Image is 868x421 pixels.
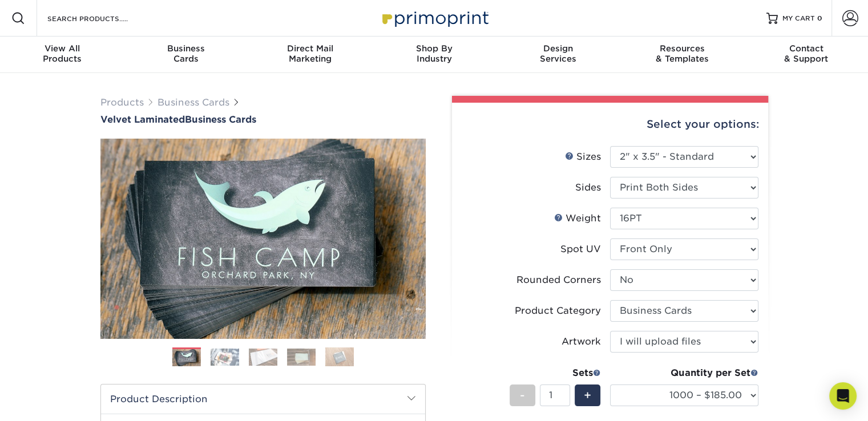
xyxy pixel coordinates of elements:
[100,114,426,125] a: Velvet LaminatedBusiness Cards
[510,366,601,380] div: Sets
[124,43,248,54] span: Business
[817,14,822,22] span: 0
[620,43,744,64] div: & Templates
[100,114,426,125] h1: Business Cards
[516,273,601,287] div: Rounded Corners
[562,335,601,349] div: Artwork
[158,97,229,108] a: Business Cards
[124,37,248,73] a: BusinessCards
[249,349,277,366] img: Business Cards 03
[565,150,601,164] div: Sizes
[782,14,815,23] span: MY CART
[496,37,620,73] a: DesignServices
[461,103,759,146] div: Select your options:
[248,37,372,73] a: Direct MailMarketing
[101,384,425,414] h2: Product Description
[620,37,744,73] a: Resources& Templates
[829,382,857,410] div: Open Intercom Messenger
[287,349,316,366] img: Business Cards 04
[744,37,868,73] a: Contact& Support
[100,97,144,108] a: Products
[325,347,354,367] img: Business Cards 05
[554,212,601,225] div: Weight
[172,343,201,372] img: Business Cards 01
[496,43,620,64] div: Services
[620,43,744,54] span: Resources
[248,43,372,64] div: Marketing
[372,43,496,64] div: Industry
[372,37,496,73] a: Shop ByIndustry
[211,349,239,366] img: Business Cards 02
[520,387,525,404] span: -
[515,304,601,318] div: Product Category
[584,387,591,404] span: +
[124,43,248,64] div: Cards
[744,43,868,54] span: Contact
[248,43,372,54] span: Direct Mail
[496,43,620,54] span: Design
[100,76,426,401] img: Velvet Laminated 01
[744,43,868,64] div: & Support
[46,11,158,25] input: SEARCH PRODUCTS.....
[560,242,601,256] div: Spot UV
[575,181,601,195] div: Sides
[610,366,758,380] div: Quantity per Set
[100,114,185,125] span: Velvet Laminated
[372,43,496,54] span: Shop By
[377,6,491,30] img: Primoprint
